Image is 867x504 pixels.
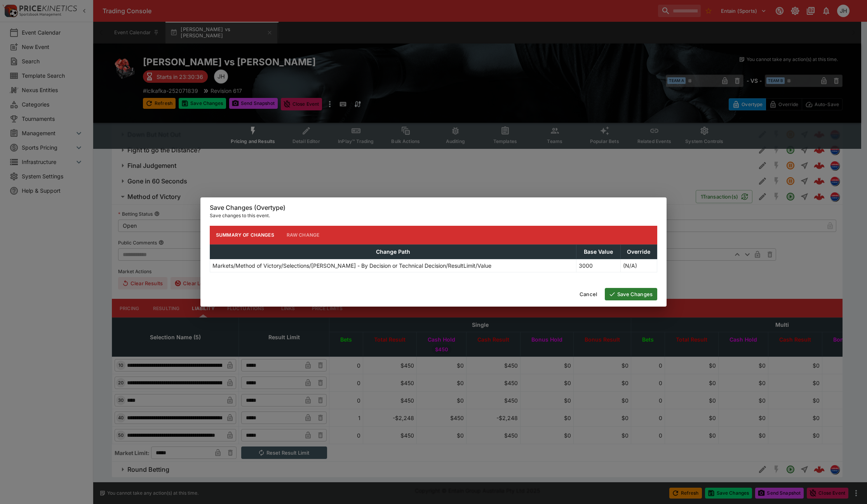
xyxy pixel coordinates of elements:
[576,244,621,259] th: Base Value
[620,259,657,272] td: (N/A)
[575,288,602,300] button: Cancel
[210,244,576,259] th: Change Path
[280,226,326,244] button: Raw Change
[210,212,657,220] p: Save changes to this event.
[620,244,657,259] th: Override
[210,226,280,244] button: Summary of Changes
[212,262,491,270] p: Markets/Method of Victory/Selections/[PERSON_NAME] - By Decision or Technical Decision/ResultLimi...
[605,288,657,300] button: Save Changes
[210,204,657,212] h6: Save Changes (Overtype)
[576,259,621,272] td: 3000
